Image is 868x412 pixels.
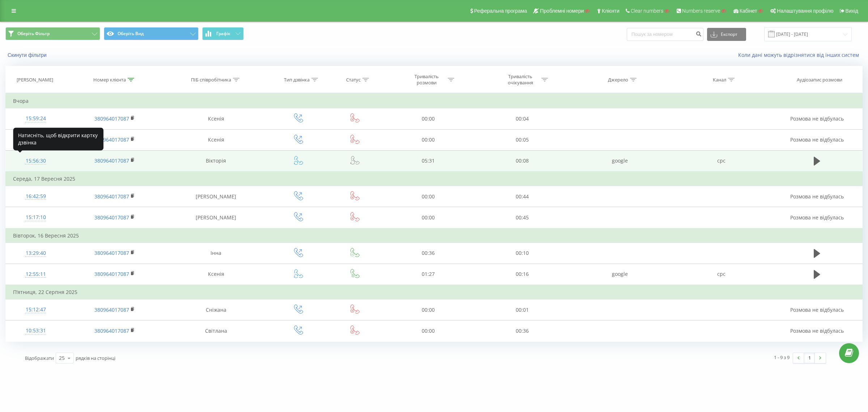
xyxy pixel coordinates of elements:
input: Пошук за номером [627,28,703,41]
span: Розмова не відбулась [790,193,844,200]
a: 380964017087 [94,327,129,334]
div: 16:42:59 [13,189,59,203]
td: 00:00 [381,207,475,228]
div: Канал [713,77,726,83]
td: 00:05 [475,129,569,150]
td: 05:31 [381,150,475,172]
span: рядків на сторінці [76,355,115,361]
td: Середа, 17 Вересня 2025 [6,172,863,186]
td: 01:27 [381,264,475,285]
div: Статус [346,77,361,83]
span: Реферальна програма [474,8,527,14]
div: 15:59:24 [13,112,59,126]
a: 380964017087 [94,249,129,256]
td: 00:45 [475,207,569,228]
span: Клієнти [602,8,620,14]
a: 380964017087 [94,136,129,143]
td: 00:01 [475,299,569,320]
span: Розмова не відбулась [790,115,844,122]
span: Numbers reserve [682,8,720,14]
td: 00:00 [381,299,475,320]
td: Світлана [163,320,269,341]
td: Вівторок, 16 Вересня 2025 [6,228,863,243]
td: 00:10 [475,243,569,264]
td: Інна [163,243,269,264]
div: 1 - 9 з 9 [774,354,790,361]
div: Тип дзвінка [284,77,310,83]
a: 380964017087 [94,270,129,277]
div: 15:12:47 [13,303,59,317]
td: cpc [671,150,772,172]
div: 15:17:10 [13,210,59,224]
a: 380964017087 [94,193,129,200]
span: Clear numbers [631,8,663,14]
span: Розмова не відбулась [790,214,844,221]
span: Оберіть Фільтр [17,31,50,37]
td: Вчора [6,94,863,108]
div: 12:55:11 [13,267,59,281]
td: 00:36 [381,243,475,264]
button: Графік [202,27,244,40]
span: Вихід [846,8,858,14]
td: Ксенія [163,108,269,129]
div: 15:56:30 [13,154,59,168]
td: Ксенія [163,129,269,150]
td: [PERSON_NAME] [163,207,269,228]
span: Розмова не відбулась [790,327,844,334]
span: Графік [216,31,230,36]
td: Ксенія [163,264,269,285]
span: Налаштування профілю [777,8,833,14]
td: google [569,264,671,285]
div: Номер клієнта [93,77,126,83]
td: 00:04 [475,108,569,129]
td: Сніжана [163,299,269,320]
a: 380964017087 [94,157,129,164]
div: Тривалість розмови [407,73,446,86]
a: 380964017087 [94,306,129,313]
a: 380964017087 [94,115,129,122]
td: 00:16 [475,264,569,285]
td: 00:36 [475,320,569,341]
span: Розмова не відбулась [790,136,844,143]
td: 00:00 [381,320,475,341]
td: [PERSON_NAME] [163,186,269,207]
td: google [569,150,671,172]
span: Проблемні номери [540,8,584,14]
div: Натисніть, щоб відкрити картку дзвінка [13,127,103,150]
span: Кабінет [740,8,757,14]
button: Оберіть Вид [104,27,199,40]
div: 10:53:31 [13,324,59,338]
button: Оберіть Фільтр [5,27,100,40]
div: 13:29:40 [13,246,59,260]
td: П’ятниця, 22 Серпня 2025 [6,285,863,299]
div: Джерело [608,77,628,83]
td: cpc [671,264,772,285]
div: Аудіозапис розмови [797,77,842,83]
a: Коли дані можуть відрізнятися вiд інших систем [738,51,863,58]
button: Експорт [707,28,746,41]
td: 00:44 [475,186,569,207]
a: 1 [804,353,815,363]
td: 00:08 [475,150,569,172]
span: Розмова не відбулась [790,306,844,313]
div: Тривалість очікування [501,73,540,86]
td: 00:00 [381,108,475,129]
div: 25 [59,354,65,362]
span: Відображати [25,355,54,361]
button: Скинути фільтри [5,52,50,58]
td: 00:00 [381,186,475,207]
a: 380964017087 [94,214,129,221]
div: ПІБ співробітника [191,77,231,83]
div: [PERSON_NAME] [17,77,53,83]
td: Вікторія [163,150,269,172]
td: 00:00 [381,129,475,150]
